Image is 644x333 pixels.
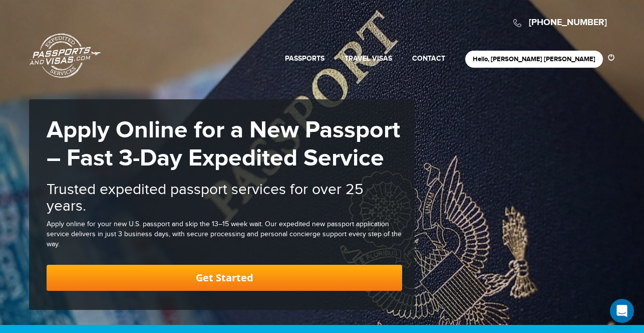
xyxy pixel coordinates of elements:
a: Passports [285,54,325,63]
a: [PHONE_NUMBER] [529,17,607,28]
a: Passports & [DOMAIN_NAME] [30,33,101,78]
h2: Trusted expedited passport services for over 25 years. [47,182,402,215]
div: Apply online for your new U.S. passport and skip the 13–15 week wait. Our expedited new passport ... [47,220,402,250]
a: Travel Visas [345,54,392,63]
div: Open Intercom Messenger [610,299,634,323]
a: Hello, [PERSON_NAME] [PERSON_NAME] [473,55,595,63]
strong: Apply Online for a New Passport – Fast 3-Day Expedited Service [47,116,400,173]
a: Contact [412,54,445,63]
a: Get Started [47,265,402,291]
